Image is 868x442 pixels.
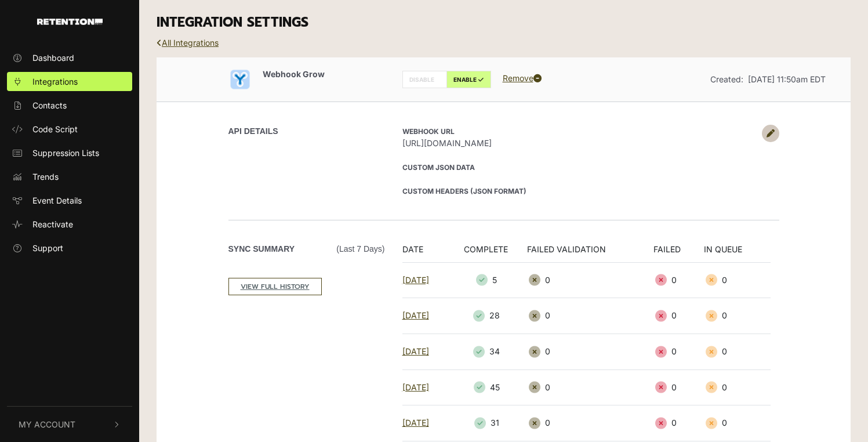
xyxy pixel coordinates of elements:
strong: Custom JSON Data [402,163,475,172]
label: DISABLE [402,71,447,88]
td: 0 [653,298,704,334]
td: 0 [653,334,704,369]
a: Integrations [7,72,132,91]
a: Event Details [7,191,132,210]
th: IN QUEUE [704,243,771,263]
td: 0 [653,369,704,405]
td: 28 [452,298,527,334]
img: Retention.com [37,19,103,25]
a: Suppression Lists [7,143,132,162]
td: 0 [527,298,653,334]
span: Trends [32,171,59,183]
th: DATE [402,243,452,263]
a: [DATE] [402,418,429,427]
th: COMPLETE [452,243,527,263]
span: [URL][DOMAIN_NAME] [402,137,756,149]
td: 34 [452,334,527,369]
td: 0 [704,405,771,441]
span: Reactivate [32,218,73,230]
span: [DATE] 11:50am EDT [748,74,826,84]
a: All Integrations [157,38,219,48]
strong: Custom Headers (JSON format) [402,187,526,195]
td: 0 [653,405,704,441]
a: [DATE] [402,310,429,320]
td: 31 [452,405,527,441]
td: 45 [452,369,527,405]
a: Remove [503,73,542,83]
a: VIEW FULL HISTORY [228,278,322,295]
span: Integrations [32,75,78,88]
a: Dashboard [7,48,132,67]
label: Sync Summary [228,243,385,255]
th: FAILED VALIDATION [527,243,653,263]
td: 0 [527,334,653,369]
a: Contacts [7,96,132,115]
a: [DATE] [402,346,429,356]
td: 0 [527,369,653,405]
span: My Account [19,418,75,430]
span: Webhook Grow [263,69,325,79]
span: Support [32,242,63,254]
a: Support [7,238,132,258]
span: Dashboard [32,52,74,64]
a: Code Script [7,119,132,139]
th: FAILED [653,243,704,263]
strong: Webhook URL [402,127,455,136]
td: 0 [653,262,704,298]
a: [DATE] [402,382,429,392]
label: ENABLE [446,71,491,88]
td: 0 [704,334,771,369]
span: Created: [710,74,743,84]
label: API DETAILS [228,125,278,137]
button: My Account [7,407,132,442]
td: 0 [704,262,771,298]
span: Suppression Lists [32,147,99,159]
h3: INTEGRATION SETTINGS [157,15,851,31]
span: Contacts [32,99,67,111]
a: Trends [7,167,132,186]
a: [DATE] [402,275,429,285]
td: 0 [704,298,771,334]
td: 0 [527,405,653,441]
span: Event Details [32,194,82,206]
span: Code Script [32,123,78,135]
td: 0 [704,369,771,405]
a: Reactivate [7,215,132,234]
img: Webhook Grow [228,68,252,91]
td: 5 [452,262,527,298]
span: (Last 7 days) [336,243,384,255]
td: 0 [527,262,653,298]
